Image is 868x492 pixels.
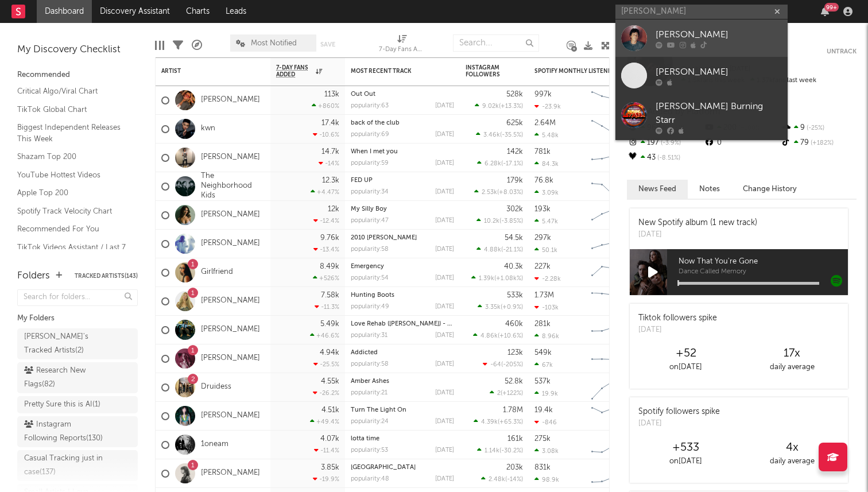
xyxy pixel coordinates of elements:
div: 1.73M [534,292,554,299]
div: 161k [507,435,523,443]
div: 281k [534,320,551,328]
div: [DATE] [435,332,454,339]
div: 4.94k [320,349,339,357]
a: TikTok Global Chart [17,103,126,116]
div: 297k [534,234,551,242]
a: kwn [201,124,215,134]
a: Apple Top 200 [17,187,126,199]
div: ( ) [477,447,523,454]
div: Filters [173,29,183,62]
div: 625k [506,119,523,127]
div: -2.28k [534,275,561,282]
span: 6.28k [485,161,501,167]
span: -25 % [805,125,824,131]
span: 3.35k [485,304,501,311]
div: -25.5 % [313,361,339,368]
a: Instagram Following Reports(130) [17,416,138,447]
div: +52 [633,347,739,361]
div: [PERSON_NAME] [656,65,782,79]
div: 179k [507,177,523,184]
span: -205 % [503,362,521,368]
div: 549k [534,349,552,357]
div: Spotify followers spike [638,406,720,418]
a: Biggest Independent Releases This Week [17,121,126,145]
div: popularity: 49 [351,304,389,310]
div: popularity: 24 [351,419,389,425]
span: +10.6 % [499,333,521,339]
div: [DATE] [435,361,454,367]
div: 19.4k [534,406,553,414]
div: [DATE] [435,103,454,109]
div: 3.09k [534,189,559,196]
a: [PERSON_NAME] [201,153,260,162]
div: 5.48k [534,131,559,139]
a: My Silly Boy [351,206,387,212]
div: [DATE] [435,275,454,281]
div: [DATE] [435,160,454,166]
div: daily average [739,455,845,468]
div: -19.9 % [313,475,339,483]
div: [DATE] [435,447,454,454]
div: FED UP [351,177,454,184]
div: -23.9k [534,103,561,110]
div: 52.8k [505,378,523,385]
div: 2.64M [534,119,556,127]
button: Untrack [827,46,857,57]
div: 79 [780,135,857,150]
span: -17.1 % [503,161,521,167]
div: 997k [534,91,552,98]
div: 8.96k [534,332,559,340]
span: 1.14k [485,448,499,454]
a: Shazam Top 200 [17,150,126,163]
div: My Folders [17,312,138,326]
div: [DATE] [435,476,454,482]
svg: Chart title [586,316,638,344]
div: When I met you [351,149,454,155]
a: YouTube Hottest Videos [17,169,126,181]
div: 12.3k [322,177,339,184]
span: -64 [490,362,501,368]
div: lotta time [351,436,454,442]
input: Search for folders... [17,289,138,306]
div: ( ) [471,274,523,282]
div: +4.47 % [311,188,339,196]
div: 4 x [739,441,845,455]
svg: Chart title [586,230,638,258]
a: 1oneam [201,440,228,450]
span: +1.08k % [496,276,521,282]
button: 99+ [821,7,829,16]
div: 275k [534,435,551,443]
div: 19.9k [534,390,558,397]
a: Research New Flags(82) [17,362,138,393]
a: Turn The Light On [351,407,406,413]
div: 831k [534,464,551,471]
div: 4.07k [320,435,339,443]
div: 193k [534,206,551,213]
a: [PERSON_NAME] [201,325,260,335]
div: +860 % [312,102,339,110]
div: 67k [534,361,553,369]
span: 4.86k [480,333,498,339]
div: [DATE] [435,189,454,195]
a: Girlfriend [201,268,233,277]
span: 1.39k [479,276,494,282]
a: Spotify Track Velocity Chart [17,205,126,218]
span: Dance Called Memory [679,269,848,276]
div: 123k [507,349,523,357]
div: +533 [633,441,739,455]
div: 3.85k [321,464,339,471]
a: FED UP [351,177,373,184]
svg: Chart title [586,172,638,201]
div: Love Rehab (Dun Dun) - Outliers Remix [351,321,454,327]
a: Love Rehab ([PERSON_NAME]) - Outliers Remix [351,321,491,327]
div: 8.49k [320,263,339,270]
a: Casual Tracking just in case(137) [17,450,138,481]
div: -11.3 % [315,303,339,311]
a: lotta time [351,436,379,442]
div: [DATE] [638,229,757,241]
svg: Chart title [586,115,638,144]
div: 142k [507,148,523,156]
div: 528k [506,91,523,98]
svg: Chart title [586,431,638,459]
div: [PERSON_NAME] Burning Starr [656,100,782,127]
